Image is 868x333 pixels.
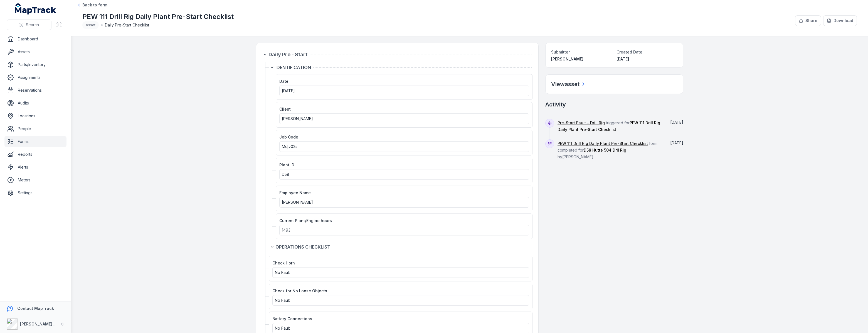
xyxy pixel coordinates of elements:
[670,140,683,145] span: [DATE]
[20,322,66,326] strong: [PERSON_NAME] Group
[4,59,66,70] a: Parts/Inventory
[279,79,288,84] span: Date
[545,101,566,108] h2: Activity
[275,298,290,303] span: No Fault
[4,85,66,96] a: Reservations
[272,288,327,293] span: Check for No Loose Objects
[558,141,648,146] a: PEW 111 Drill Rig Daily Plant Pre-Start Checklist
[670,140,683,145] time: 03/10/2025, 7:40:48 am
[670,120,683,125] time: 03/10/2025, 7:40:48 am
[558,120,660,132] span: triggered for
[670,120,683,125] span: [DATE]
[4,33,66,45] a: Dashboard
[279,135,298,139] span: Job Code
[82,12,234,21] h1: PEW 111 Drill Rig Daily Plant Pre-Start Checklist
[77,2,107,8] a: Back to form
[4,110,66,121] a: Locations
[279,107,291,111] span: Client
[551,50,570,54] span: Submitter
[282,228,290,232] span: 1493
[272,316,312,321] span: Battery Connections
[7,20,51,30] button: Search
[26,22,39,28] span: Search
[275,64,311,71] span: IDENTIFICATION
[282,116,313,121] span: [PERSON_NAME]
[823,15,857,26] button: Download
[4,136,66,147] a: Forms
[558,141,657,159] span: form completed for by [PERSON_NAME]
[4,123,66,134] a: People
[558,120,605,126] a: Pre-Start Fault - Drill Rig
[82,2,107,8] span: Back to form
[584,148,626,152] span: D58 Hutte 504 Dril Rig
[279,162,294,167] span: Plant ID
[15,3,56,14] a: MapTrack
[4,162,66,173] a: Alerts
[4,149,66,160] a: Reports
[282,172,289,177] span: D58
[4,46,66,57] a: Assets
[275,244,330,250] span: OPERATIONS CHECKLIST
[617,57,629,61] time: 03/10/2025, 7:40:48 am
[617,50,642,54] span: Created Date
[82,21,99,29] div: Asset
[4,98,66,109] a: Audits
[4,72,66,83] a: Assignments
[795,15,821,26] button: Share
[279,190,311,195] span: Employee Name
[282,88,295,93] time: 03/10/2025, 12:00:00 am
[282,144,297,149] span: Mdjv02s
[551,80,586,88] a: Viewasset
[275,270,290,275] span: No Fault
[17,306,54,311] strong: Contact MapTrack
[551,57,583,61] span: [PERSON_NAME]
[105,22,149,28] span: Daily Pre-Start Checklist
[551,80,580,88] h2: View asset
[279,218,332,223] span: Current Plant/Engine hours
[272,261,295,265] span: Check Horn
[282,200,313,205] span: [PERSON_NAME]
[4,174,66,186] a: Meters
[282,88,295,93] span: [DATE]
[617,57,629,61] span: [DATE]
[275,326,290,330] span: No Fault
[268,51,307,59] span: Daily Pre - Start
[4,187,66,198] a: Settings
